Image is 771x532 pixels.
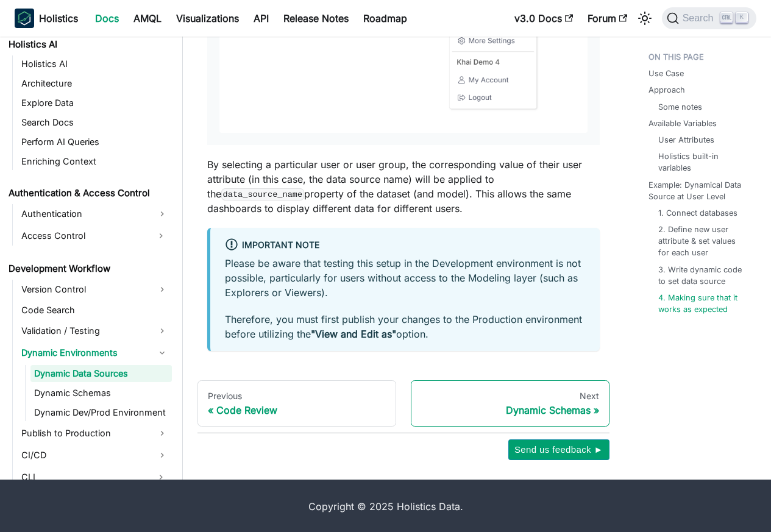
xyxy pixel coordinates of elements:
[5,260,172,277] a: Development Workflow
[30,385,172,402] a: Dynamic Schemas
[197,380,609,427] nav: Docs pages
[197,380,396,427] a: PreviousCode Review
[658,292,747,315] a: 4. Making sure that it works as expected
[18,302,172,319] a: Code Search
[30,404,172,421] a: Dynamic Dev/Prod Environment
[736,12,748,23] kbd: K
[169,9,246,28] a: Visualizations
[514,442,603,458] span: Send us feedback ►
[662,7,756,29] button: Search (Ctrl+K)
[126,9,169,28] a: AMQL
[225,312,585,341] p: Therefore, you must first publish your changes to the Production environment before utilizing the...
[635,9,655,28] button: Switch between dark and light mode (currently light mode)
[15,9,34,28] img: Holistics
[658,224,747,259] a: 2. Define new user attribute & set values for each user
[648,68,684,79] a: Use Case
[225,256,585,300] p: Please be aware that testing this setup in the Development environment is not possible, particula...
[53,499,719,514] div: Copyright © 2025 Holistics Data.
[18,445,172,465] a: CI/CD
[208,404,386,416] div: Code Review
[150,226,172,246] button: Expand sidebar category 'Access Control'
[246,9,276,28] a: API
[411,380,609,427] a: NextDynamic Schemas
[18,75,172,92] a: Architecture
[18,55,172,73] a: Holistics AI
[276,9,356,28] a: Release Notes
[658,134,714,146] a: User Attributes
[18,114,172,131] a: Search Docs
[648,118,717,129] a: Available Variables
[580,9,634,28] a: Forum
[679,13,721,24] span: Search
[18,94,172,112] a: Explore Data
[150,467,172,487] button: Expand sidebar category 'CLI'
[18,133,172,151] a: Perform AI Queries
[18,343,172,363] a: Dynamic Environments
[15,9,78,28] a: HolisticsHolistics
[207,157,600,216] p: By selecting a particular user or user group, the corresponding value of their user attribute (in...
[30,365,172,382] a: Dynamic Data Sources
[18,321,172,341] a: Validation / Testing
[88,9,126,28] a: Docs
[421,404,599,416] div: Dynamic Schemas
[658,264,747,287] a: 3. Write dynamic code to set data source
[18,424,172,443] a: Publish to Production
[648,179,751,202] a: Example: Dynamical Data Source at User Level
[507,9,580,28] a: v3.0 Docs
[648,84,685,96] a: Approach
[421,391,599,402] div: Next
[18,226,150,246] a: Access Control
[18,153,172,170] a: Enriching Context
[658,151,747,174] a: Holistics built-in variables
[18,467,150,487] a: CLI
[208,391,386,402] div: Previous
[39,11,78,26] b: Holistics
[356,9,414,28] a: Roadmap
[658,101,702,113] a: Some notes
[5,185,172,202] a: Authentication & Access Control
[221,188,304,200] code: data_source_name
[311,328,396,340] strong: "View and Edit as"
[18,280,172,299] a: Version Control
[18,204,172,224] a: Authentication
[5,36,172,53] a: Holistics AI
[508,439,609,460] button: Send us feedback ►
[658,207,737,219] a: 1. Connect databases
[225,238,585,254] div: Important note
